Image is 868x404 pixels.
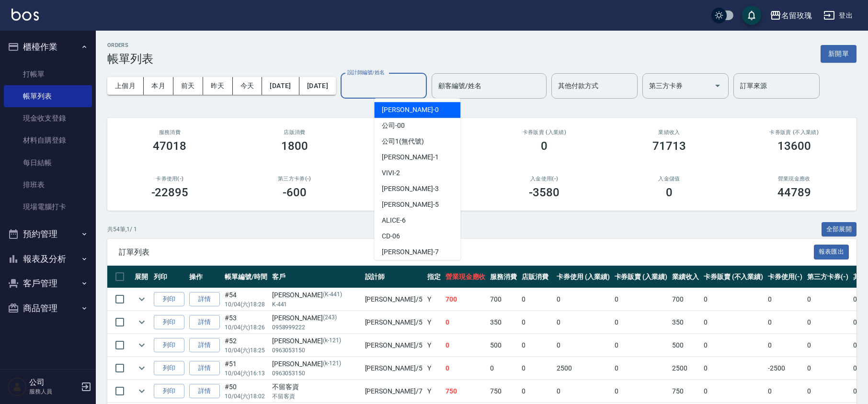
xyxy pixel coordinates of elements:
[203,77,233,95] button: 昨天
[135,292,149,306] button: expand row
[443,380,488,403] td: 750
[244,129,346,135] h2: 店販消費
[777,186,811,199] h3: 44789
[151,186,189,199] h3: -22895
[368,176,470,182] h2: 其他付款方式(-)
[283,186,307,199] h3: -600
[821,45,857,63] button: 新開單
[670,380,701,403] td: 750
[4,152,92,174] a: 每日結帳
[554,380,612,403] td: 0
[425,288,443,311] td: Y
[272,392,360,401] p: 不留客資
[154,338,184,353] button: 列印
[189,315,220,330] a: 詳情
[363,334,425,357] td: [PERSON_NAME] /5
[554,288,612,311] td: 0
[822,222,857,237] button: 全部展開
[765,266,805,288] th: 卡券使用(-)
[742,6,761,25] button: save
[488,357,519,380] td: 0
[272,290,360,300] div: [PERSON_NAME]
[270,266,363,288] th: 客戶
[519,334,554,357] td: 0
[488,288,519,311] td: 700
[135,315,149,329] button: expand row
[612,334,670,357] td: 0
[701,357,765,380] td: 0
[382,136,424,146] span: 公司1 (無代號)
[119,247,814,257] span: 訂單列表
[154,384,184,399] button: 列印
[618,176,720,182] h2: 入金儲值
[529,186,560,199] h3: -3580
[765,357,805,380] td: -2500
[670,357,701,380] td: 2500
[701,288,765,311] td: 0
[382,168,400,178] span: VIVI -2
[670,266,701,288] th: 業績收入
[153,139,186,153] h3: 47018
[225,346,267,355] p: 10/04 (六) 18:25
[743,176,845,182] h2: 營業現金應收
[701,311,765,334] td: 0
[382,184,438,194] span: [PERSON_NAME] -3
[4,174,92,196] a: 排班表
[425,380,443,403] td: Y
[11,9,39,21] img: Logo
[233,77,263,95] button: 今天
[189,361,220,376] a: 詳情
[107,52,153,66] h3: 帳單列表
[225,369,267,378] p: 10/04 (六) 16:13
[765,380,805,403] td: 0
[488,266,519,288] th: 服務消費
[4,196,92,218] a: 現場電腦打卡
[765,311,805,334] td: 0
[710,78,725,93] button: Open
[272,300,360,309] p: K-441
[805,334,851,357] td: 0
[154,361,184,376] button: 列印
[189,384,220,399] a: 詳情
[493,129,595,135] h2: 卡券販賣 (入業績)
[766,6,816,25] button: 名留玫瑰
[4,63,92,85] a: 打帳單
[554,357,612,380] td: 2500
[820,7,857,24] button: 登出
[488,311,519,334] td: 350
[612,311,670,334] td: 0
[107,225,137,234] p: 共 54 筆, 1 / 1
[382,200,438,210] span: [PERSON_NAME] -5
[363,311,425,334] td: [PERSON_NAME] /5
[4,247,92,271] button: 報表及分析
[805,357,851,380] td: 0
[262,77,299,95] button: [DATE]
[8,377,27,396] img: Person
[519,266,554,288] th: 店販消費
[765,288,805,311] td: 0
[144,77,173,95] button: 本月
[701,266,765,288] th: 卡券販賣 (不入業績)
[805,311,851,334] td: 0
[488,334,519,357] td: 500
[814,245,849,259] button: 報表匯出
[119,129,221,135] h3: 服務消費
[382,105,438,115] span: [PERSON_NAME] -0
[222,380,270,403] td: #50
[425,266,443,288] th: 指定
[443,288,488,311] td: 700
[670,288,701,311] td: 700
[107,77,144,95] button: 上個月
[821,49,857,58] a: 新開單
[541,139,548,153] h3: 0
[281,139,308,153] h3: 1800
[244,176,346,182] h2: 第三方卡券(-)
[323,313,337,323] p: (243)
[519,380,554,403] td: 0
[222,288,270,311] td: #54
[382,215,406,225] span: ALICE -6
[670,334,701,357] td: 500
[4,222,92,247] button: 預約管理
[4,271,92,296] button: 客戶管理
[443,266,488,288] th: 營業現金應收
